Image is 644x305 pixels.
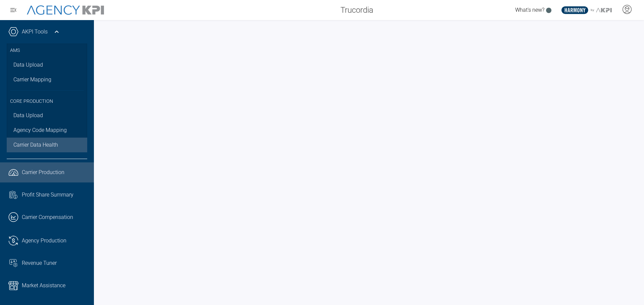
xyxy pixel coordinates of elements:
span: Market Assistance [22,282,65,290]
span: What's new? [515,7,544,13]
span: Carrier Data Health [13,141,58,149]
span: Carrier Compensation [22,213,73,221]
span: Trucordia [340,4,373,16]
span: Revenue Tuner [22,259,57,267]
img: AgencyKPI [27,5,104,15]
a: Data Upload [7,58,87,72]
a: Agency Code Mapping [7,123,87,138]
span: Profit Share Summary [22,191,73,199]
a: Data Upload [7,108,87,123]
a: Carrier Mapping [7,72,87,87]
span: Carrier Production [22,168,64,176]
span: Agency Production [22,237,66,245]
h3: AMS [10,44,84,58]
h3: Core Production [10,90,84,108]
a: AKPI Tools [22,28,48,36]
a: Carrier Data Health [7,138,87,152]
